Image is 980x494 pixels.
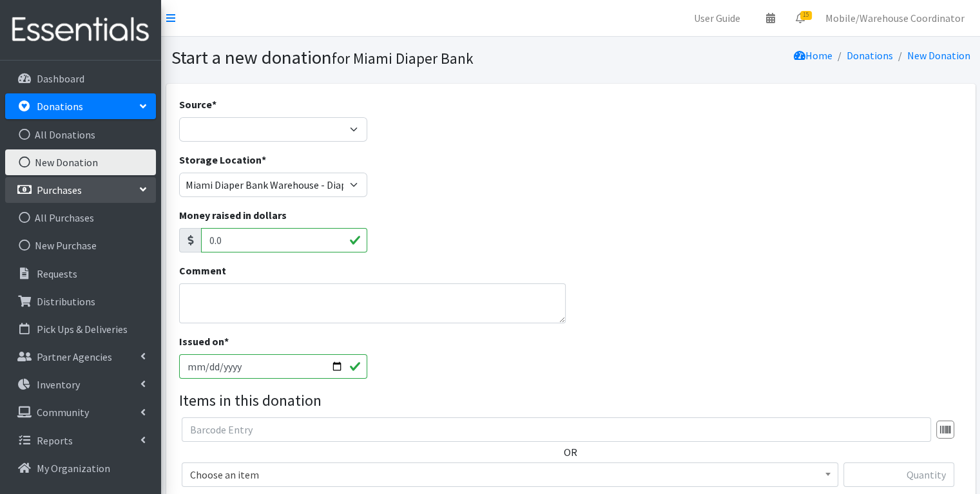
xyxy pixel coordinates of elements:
abbr: required [224,335,229,348]
p: Dashboard [37,72,84,85]
a: Partner Agencies [5,344,156,370]
small: for Miami Diaper Bank [332,49,474,68]
p: Inventory [37,378,80,391]
a: Requests [5,261,156,287]
input: Barcode Entry [182,417,931,442]
span: Choose an item [182,462,838,487]
a: New Donation [5,149,156,175]
a: Home [794,49,832,62]
a: My Organization [5,455,156,481]
a: Donations [5,93,156,119]
p: Donations [37,100,83,113]
legend: Items in this donation [179,389,963,412]
a: Purchases [5,177,156,203]
label: Money raised in dollars [179,207,287,223]
p: Purchases [37,184,82,196]
a: Pick Ups & Deliveries [5,316,156,342]
p: Distributions [37,295,95,308]
abbr: required [262,153,266,166]
a: Mobile/Warehouse Coordinator [815,5,975,31]
img: HumanEssentials [5,8,156,52]
a: User Guide [684,5,751,31]
span: 15 [800,11,812,20]
h1: Start a new donation [171,46,566,69]
a: New Donation [907,49,970,62]
p: Reports [37,434,73,447]
a: All Donations [5,122,156,147]
label: Storage Location [179,152,266,167]
p: Pick Ups & Deliveries [37,323,128,336]
label: Source [179,97,216,112]
span: Choose an item [190,466,830,484]
a: Donations [847,49,893,62]
label: Comment [179,263,226,278]
a: Dashboard [5,66,156,91]
a: Distributions [5,289,156,314]
a: All Purchases [5,205,156,231]
abbr: required [212,98,216,111]
p: Community [37,406,89,419]
p: Partner Agencies [37,350,112,363]
p: My Organization [37,462,110,475]
p: Requests [37,267,77,280]
label: Issued on [179,334,229,349]
input: Quantity [843,462,954,487]
a: Inventory [5,372,156,397]
a: Reports [5,428,156,453]
label: OR [564,444,577,460]
a: New Purchase [5,233,156,258]
a: 15 [785,5,815,31]
a: Community [5,399,156,425]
